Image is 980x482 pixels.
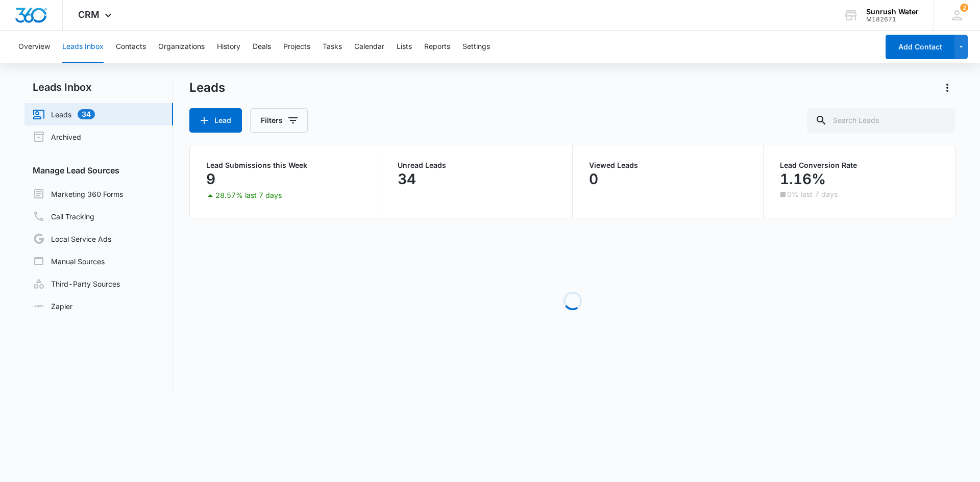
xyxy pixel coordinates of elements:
[323,31,342,63] button: Tasks
[250,108,308,133] button: Filters
[189,108,242,133] button: Lead
[33,255,105,267] a: Manual Sources
[589,171,598,187] p: 0
[787,191,838,198] p: 0% last 7 days
[33,108,95,120] a: Leads34
[33,301,72,312] a: Zapier
[33,188,123,200] a: Marketing 360 Forms
[206,171,215,187] p: 9
[424,31,450,63] button: Reports
[589,162,747,169] p: Viewed Leads
[189,80,225,95] h1: Leads
[866,8,919,16] div: account name
[158,31,205,63] button: Organizations
[33,131,81,143] a: Archived
[206,162,364,169] p: Lead Submissions this Week
[866,16,919,23] div: account id
[62,31,104,63] button: Leads Inbox
[116,31,146,63] button: Contacts
[398,171,416,187] p: 34
[33,210,94,222] a: Call Tracking
[807,108,955,133] input: Search Leads
[33,233,111,245] a: Local Service Ads
[960,4,968,12] div: notifications count
[283,31,310,63] button: Projects
[398,162,556,169] p: Unread Leads
[397,31,412,63] button: Lists
[780,162,939,169] p: Lead Conversion Rate
[354,31,384,63] button: Calendar
[960,4,968,12] span: 2
[24,80,173,95] h2: Leads Inbox
[886,35,954,59] button: Add Contact
[33,277,120,290] a: Third-Party Sources
[215,192,282,199] p: 28.57% last 7 days
[939,80,955,96] button: Actions
[78,9,100,20] span: CRM
[18,31,50,63] button: Overview
[780,171,826,187] p: 1.16%
[217,31,240,63] button: History
[462,31,490,63] button: Settings
[24,164,173,176] h3: Manage Lead Sources
[253,31,271,63] button: Deals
